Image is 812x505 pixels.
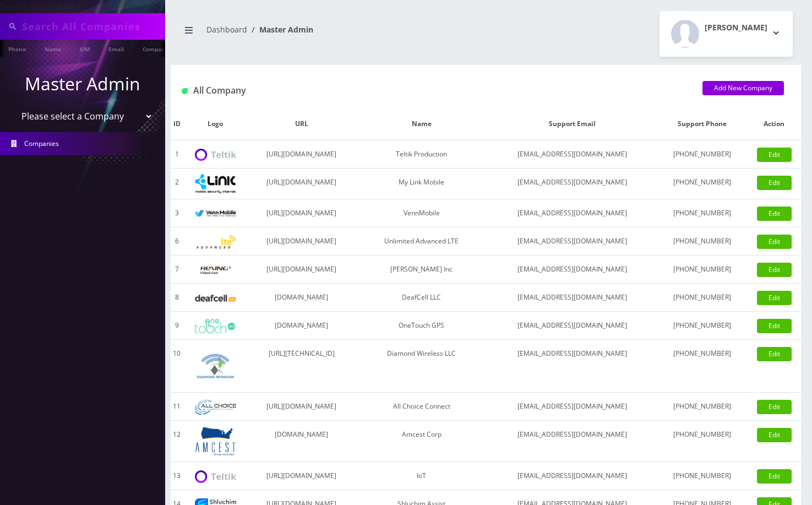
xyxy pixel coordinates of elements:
button: [PERSON_NAME] [660,11,793,57]
strong: Global [57,1,85,13]
img: All Company [182,88,188,94]
span: Companies [24,139,59,148]
td: 11 [171,393,183,421]
td: [PHONE_NUMBER] [657,140,747,169]
a: Edit [757,428,792,442]
a: Edit [757,176,792,190]
a: SIM [74,40,95,57]
td: [URL][DOMAIN_NAME] [247,462,356,490]
td: [PHONE_NUMBER] [657,421,747,462]
td: [EMAIL_ADDRESS][DOMAIN_NAME] [487,312,657,340]
td: [EMAIL_ADDRESS][DOMAIN_NAME] [487,140,657,169]
a: Edit [757,319,792,333]
td: [EMAIL_ADDRESS][DOMAIN_NAME] [487,199,657,227]
a: Add New Company [702,81,784,95]
td: VennMobile [356,199,487,227]
td: [PHONE_NUMBER] [657,284,747,312]
a: Company [137,40,174,57]
img: Unlimited Advanced LTE [195,235,236,249]
td: [URL][DOMAIN_NAME] [247,140,356,169]
a: Edit [757,469,792,484]
img: My Link Mobile [195,174,236,193]
td: [URL][DOMAIN_NAME] [247,256,356,284]
nav: breadcrumb [179,18,478,50]
th: Logo [183,108,247,140]
a: Edit [757,148,792,162]
a: Email [103,40,129,57]
img: OneTouch GPS [195,319,236,333]
td: My Link Mobile [356,169,487,199]
td: [EMAIL_ADDRESS][DOMAIN_NAME] [487,393,657,421]
h2: [PERSON_NAME] [705,23,767,32]
td: 7 [171,256,183,284]
td: [PHONE_NUMBER] [657,393,747,421]
th: Action [747,108,801,140]
img: DeafCell LLC [195,295,236,302]
h1: All Company [182,85,686,96]
td: [EMAIL_ADDRESS][DOMAIN_NAME] [487,227,657,256]
td: [EMAIL_ADDRESS][DOMAIN_NAME] [487,169,657,199]
td: 12 [171,421,183,462]
td: 9 [171,312,183,340]
td: [URL][DOMAIN_NAME] [247,393,356,421]
td: Amcest Corp [356,421,487,462]
td: [EMAIL_ADDRESS][DOMAIN_NAME] [487,256,657,284]
td: 6 [171,227,183,256]
td: [PHONE_NUMBER] [657,462,747,490]
td: [URL][DOMAIN_NAME] [247,199,356,227]
td: IoT [356,462,487,490]
td: OneTouch GPS [356,312,487,340]
td: [DOMAIN_NAME] [247,284,356,312]
td: [DOMAIN_NAME] [247,421,356,462]
input: Search All Companies [22,16,162,37]
img: Diamond Wireless LLC [195,345,236,387]
td: [PHONE_NUMBER] [657,256,747,284]
a: Edit [757,400,792,414]
td: Unlimited Advanced LTE [356,227,487,256]
td: [URL][DOMAIN_NAME] [247,227,356,256]
td: [PHONE_NUMBER] [657,227,747,256]
a: Name [39,40,67,57]
td: Diamond Wireless LLC [356,340,487,393]
td: [URL][DOMAIN_NAME] [247,169,356,199]
td: [EMAIL_ADDRESS][DOMAIN_NAME] [487,421,657,462]
a: Edit [757,347,792,361]
img: Rexing Inc [195,265,236,275]
td: [PHONE_NUMBER] [657,340,747,393]
a: Edit [757,291,792,305]
a: Edit [757,263,792,277]
td: DeafCell LLC [356,284,487,312]
td: 13 [171,462,183,490]
td: 3 [171,199,183,227]
img: All Choice Connect [195,400,236,415]
td: [EMAIL_ADDRESS][DOMAIN_NAME] [487,340,657,393]
td: [PHONE_NUMBER] [657,199,747,227]
td: 8 [171,284,183,312]
a: Edit [757,235,792,249]
a: Edit [757,207,792,221]
img: Amcest Corp [195,426,236,456]
a: Phone [3,40,31,57]
td: All Choice Connect [356,393,487,421]
td: 2 [171,169,183,199]
img: VennMobile [195,210,236,218]
td: [PHONE_NUMBER] [657,312,747,340]
td: 10 [171,340,183,393]
th: Name [356,108,487,140]
th: Support Email [487,108,657,140]
td: [PHONE_NUMBER] [657,169,747,199]
th: ID [171,108,183,140]
th: URL [247,108,356,140]
td: Teltik Production [356,140,487,169]
td: [EMAIL_ADDRESS][DOMAIN_NAME] [487,284,657,312]
td: [DOMAIN_NAME] [247,312,356,340]
a: Dashboard [206,24,247,35]
td: [PERSON_NAME] Inc [356,256,487,284]
td: [EMAIL_ADDRESS][DOMAIN_NAME] [487,462,657,490]
li: Master Admin [247,24,313,35]
td: [URL][TECHNICAL_ID] [247,340,356,393]
td: 1 [171,140,183,169]
img: IoT [195,470,236,483]
img: Teltik Production [195,149,236,161]
th: Support Phone [657,108,747,140]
